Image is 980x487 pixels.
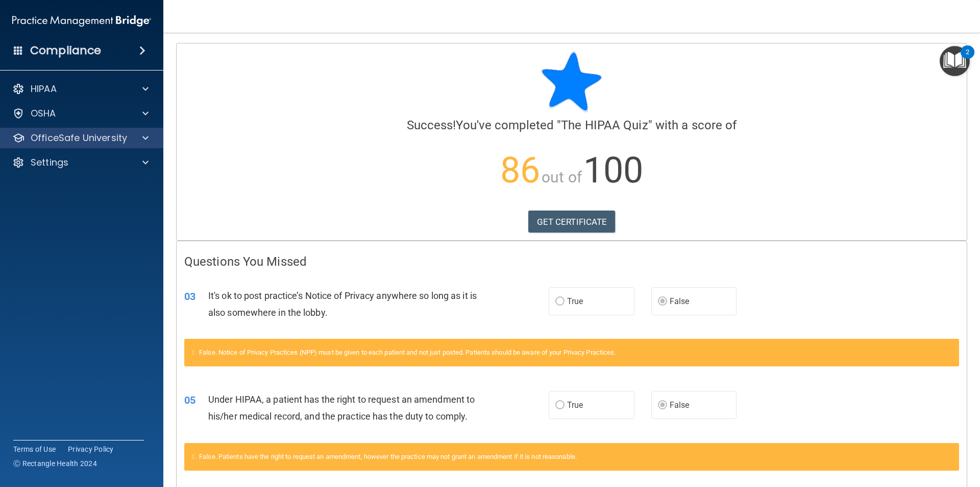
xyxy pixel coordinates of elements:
span: False. Patients have the right to request an amendment, however the practice may not grant an ame... [199,453,577,460]
input: True [555,298,565,306]
a: Terms of Use [13,444,56,454]
span: True [567,400,583,410]
span: Success! [407,118,456,132]
a: OfficeSafe University [12,132,149,144]
h4: Questions You Missed [184,255,959,268]
a: OSHA [12,107,149,120]
span: The HIPAA Quiz [561,118,648,132]
button: Open Resource Center, 2 new notifications [940,46,970,76]
p: OfficeSafe University [31,132,127,144]
span: 03 [184,290,195,303]
span: 100 [583,149,643,191]
p: HIPAA [31,83,57,95]
span: True [567,296,583,306]
img: blue-star-rounded.9d042014.png [541,51,602,112]
div: 2 [966,52,969,65]
span: False. Notice of Privacy Practices (NPP) must be given to each patient and not just posted. Patie... [199,349,616,356]
h4: You've completed " " with a score of [184,119,959,132]
a: GET CERTIFICATE [528,211,616,233]
input: True [555,402,565,409]
a: HIPAA [12,83,149,95]
p: OSHA [31,107,56,120]
h4: Compliance [30,43,101,58]
span: out of [542,168,582,186]
input: False [658,298,667,306]
span: It's ok to post practice’s Notice of Privacy anywhere so long as it is also somewhere in the lobby. [208,290,477,318]
span: Ⓒ Rectangle Health 2024 [13,458,97,469]
a: Privacy Policy [68,444,114,454]
span: False [670,296,690,306]
iframe: Drift Widget Chat Controller [929,416,968,455]
span: Under HIPAA, a patient has the right to request an amendment to his/her medical record, and the p... [208,394,475,422]
span: 86 [500,149,540,191]
input: False [658,402,667,409]
img: PMB logo [12,11,151,31]
span: False [670,400,690,410]
a: Settings [12,156,149,169]
span: 05 [184,394,195,406]
p: Settings [31,156,68,169]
